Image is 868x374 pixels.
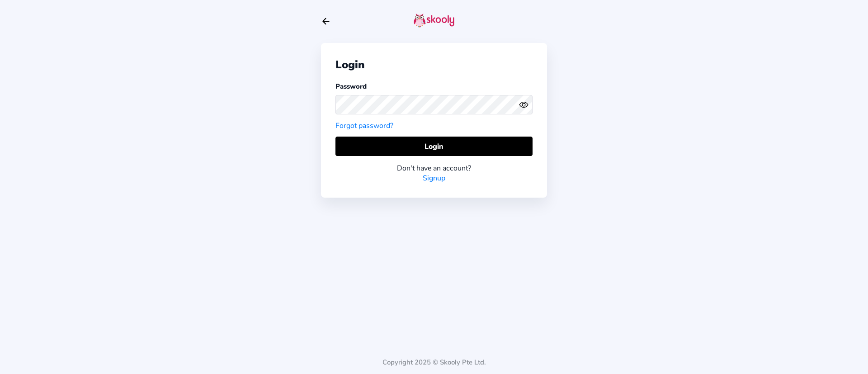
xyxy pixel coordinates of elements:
[519,100,528,109] ion-icon: eye outline
[519,100,533,109] button: eye outlineeye off outline
[335,121,393,131] a: Forgot password?
[335,163,533,173] div: Don't have an account?
[335,82,367,91] label: Password
[335,57,533,72] div: Login
[321,16,331,26] button: arrow back outline
[423,173,445,183] a: Signup
[414,13,454,28] img: skooly-logo.png
[335,137,533,156] button: Login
